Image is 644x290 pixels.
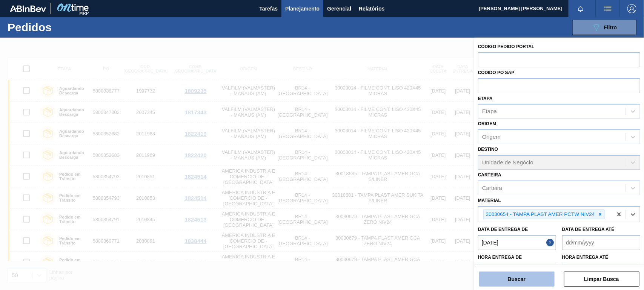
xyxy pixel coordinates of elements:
h1: Pedidos [8,23,118,32]
label: Origem [478,121,496,126]
div: Etapa [482,108,497,115]
label: Destino [478,147,498,152]
img: TNhmsLtSVTkK8tSr43FrP2fwEKptu5GPRR3wAAAABJRU5ErkJggg== [10,5,46,12]
div: Origem [482,134,501,140]
label: Material [478,198,501,203]
label: Data de Entrega de [478,227,528,232]
span: Relatórios [359,4,384,13]
span: Gerencial [327,4,351,13]
label: Código Pedido Portal [478,44,535,49]
label: Data de Entrega até [562,227,615,232]
button: Close [546,235,556,250]
div: Carteira [482,185,502,191]
span: Planejamento [285,4,320,13]
label: Etapa [478,96,493,101]
label: Carteira [478,172,501,178]
img: userActions [603,4,612,13]
span: Tarefas [259,4,278,13]
button: Notificações [569,3,593,14]
div: 30030654 - TAMPA PLAST AMER PCTW NIV24 [484,210,596,219]
label: Hora entrega de [478,252,556,263]
button: Filtro [572,20,636,35]
input: dd/mm/yyyy [478,235,556,250]
input: dd/mm/yyyy [562,235,640,250]
label: Códido PO SAP [478,70,515,75]
label: Hora entrega até [562,252,640,263]
img: Logout [627,4,636,13]
span: Filtro [604,24,617,30]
